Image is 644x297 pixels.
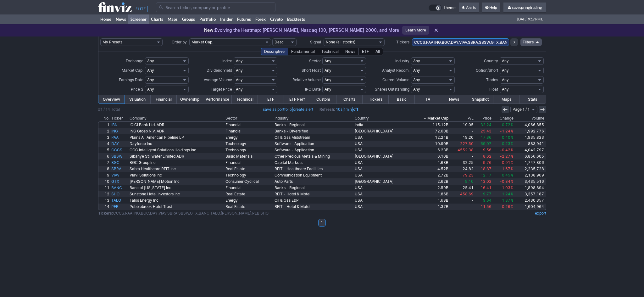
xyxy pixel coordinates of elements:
[514,160,546,166] a: 1,747,806
[129,128,225,134] a: ING Groep N.V. ADR
[98,147,110,153] a: 5
[449,134,475,141] a: 19.20
[475,147,492,153] a: 9.56
[514,153,546,160] a: 6,856,605
[274,153,353,160] a: Other Precious Metals & Mining
[410,134,449,141] a: 12.21B
[480,135,491,140] span: 17.36
[512,5,542,10] span: cavespringtrading
[502,122,514,127] span: 0.72%
[98,134,110,141] a: 3
[492,122,514,128] a: 0.72%
[514,147,546,153] a: 4,042,797
[225,166,274,172] a: Real Estate
[475,204,492,210] a: 11.56
[493,95,519,104] a: Maps
[449,153,475,160] a: -
[274,178,353,185] a: Auto Parts
[465,179,474,184] span: 9.10
[520,38,542,46] a: Filters
[274,172,353,178] a: Communication Equipment
[480,173,491,177] span: 12.17
[98,197,110,204] a: 13
[514,204,546,210] a: 1,604,964
[354,166,410,172] a: USA
[396,40,409,44] span: Tickers
[475,134,492,141] a: 17.36
[284,95,310,104] a: ETF Perf
[514,197,546,204] a: 2,430,357
[207,68,232,73] span: Dividend Yield
[293,107,313,112] a: create alert
[500,129,514,133] span: -1.24%
[492,147,514,153] a: -0.42%
[389,95,415,104] a: Basic
[321,219,323,227] b: 1
[449,128,475,134] a: -
[502,135,514,140] span: 0.40%
[492,160,514,166] a: -0.91%
[98,211,113,216] b: Tickers:
[483,192,491,196] span: 9.77
[372,48,383,55] div: All
[480,166,491,171] span: 18.87
[263,107,292,112] a: save as portfolio
[110,166,129,172] a: SBRA
[514,122,546,128] a: 4,066,855
[274,204,353,210] a: REIT - Hotel & Motel
[110,160,129,166] a: BGC
[492,185,514,191] a: -1.03%
[274,191,353,197] a: REIT - Hotel & Motel
[500,204,514,209] span: -0.26%
[514,191,546,197] a: 3,357,187
[443,4,456,11] span: Theme
[514,166,546,172] a: 2,235,728
[354,172,410,178] a: USA
[410,141,449,147] a: 10.90B
[354,160,410,166] a: USA
[274,197,353,204] a: Oil & Gas E&P
[484,59,498,63] span: Country
[492,178,514,185] a: -0.84%
[476,68,498,73] span: Option/Short
[395,59,409,63] span: Industry
[475,122,492,128] a: 32.24
[203,95,232,104] a: Performance
[449,122,475,128] a: 19.05
[98,166,110,172] a: 8
[319,107,335,112] b: Refresh:
[410,191,449,197] a: 1.86B
[129,141,225,147] a: Dayforce Inc
[354,204,410,210] a: USA
[486,77,498,82] span: Trades
[110,204,129,210] a: PEB
[98,210,518,216] td: CCCS,PAA,ING,BGC,DAY,VIAV,SBRA,SBSW,GTX,BANC,TALO,[PERSON_NAME],PEB,SHO
[449,204,475,210] a: -
[449,141,475,147] a: 227.50
[232,95,258,104] a: Technical
[514,178,546,185] a: 3,435,516
[475,160,492,166] a: 9.76
[98,178,110,185] a: 10
[285,14,307,24] a: Backtests
[500,160,514,165] span: -0.91%
[309,59,321,63] span: Sector
[410,147,449,153] a: 6.23B
[129,115,225,121] th: Company
[354,128,410,134] a: [GEOGRAPHIC_DATA]
[274,166,353,172] a: REIT - Healthcare Facilities
[354,191,410,197] a: USA
[222,59,232,63] span: Index
[119,77,143,82] span: Earnings Date
[110,147,129,153] a: CCCS
[110,197,129,204] a: TALO
[211,87,232,92] span: Target Price
[129,172,225,178] a: Viavi Solutions Inc
[274,160,353,166] a: Capital Markets
[503,3,546,13] a: cavespringtrading
[110,178,129,185] a: GTX
[449,166,475,172] a: 24.82
[492,191,514,197] a: 1.24%
[519,95,546,104] a: Stats
[197,14,218,24] a: Portfolio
